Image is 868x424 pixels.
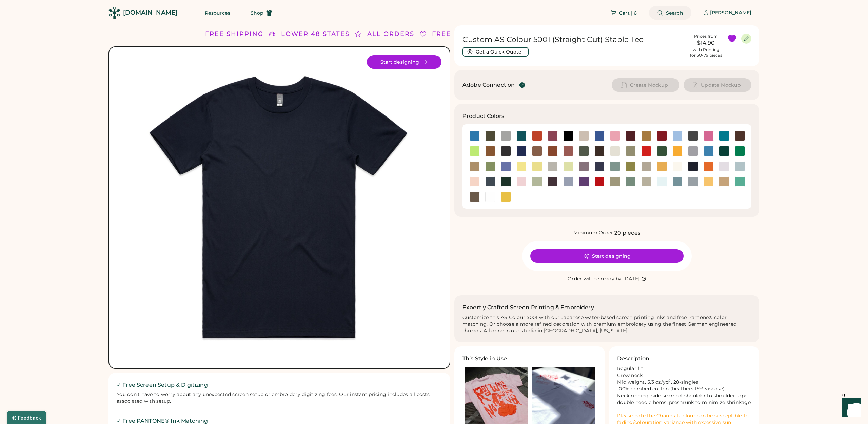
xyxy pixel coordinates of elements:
[123,8,177,17] div: [DOMAIN_NAME]
[710,9,751,16] div: [PERSON_NAME]
[701,83,741,87] span: Update Mockup
[684,78,751,92] button: Update Mockup
[462,314,751,335] div: Customize this AS Colour 5001 with our Japanese water-based screen printing inks and free Pantone...
[612,78,679,92] button: Create Mockup
[205,29,263,39] div: FREE SHIPPING
[649,6,691,20] button: Search
[602,6,645,20] button: Cart | 6
[462,81,515,89] div: Adobe Connection
[432,29,490,39] div: FREE SHIPPING
[619,10,637,15] span: Cart | 6
[617,355,650,363] h3: Description
[836,394,865,423] iframe: Front Chat
[462,355,507,363] h3: This Style in Use
[568,276,622,282] div: Order will be ready by
[694,34,718,39] div: Prices from
[462,303,594,312] h2: Expertly Crafted Screen Printing & Embroidery
[127,55,432,360] div: 5001 Style Image
[251,10,263,15] span: Shop
[669,379,671,383] sup: 2
[690,47,722,58] div: with Printing for 50-79 pieces
[573,230,614,236] div: Minimum Order:
[462,35,685,44] h1: Custom AS Colour 5001 (Straight Cut) Staple Tee
[462,112,504,120] h3: Product Colors
[242,6,280,20] button: Shop
[530,249,684,263] button: Start designing
[367,55,441,69] button: Start designing
[689,39,723,47] div: $14.90
[197,6,238,20] button: Resources
[623,276,640,282] div: [DATE]
[462,47,529,57] button: Get a Quick Quote
[127,55,432,360] img: AS Colour 5001 Product Image
[614,229,640,237] div: 20 pieces
[108,7,120,19] img: Rendered Logo - Screens
[117,381,442,389] h2: ✓ Free Screen Setup & Digitizing
[666,10,683,15] span: Search
[281,29,350,39] div: LOWER 48 STATES
[367,29,414,39] div: ALL ORDERS
[630,83,668,87] span: Create Mockup
[117,391,442,405] div: You don't have to worry about any unexpected screen setup or embroidery digitizing fees. Our inst...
